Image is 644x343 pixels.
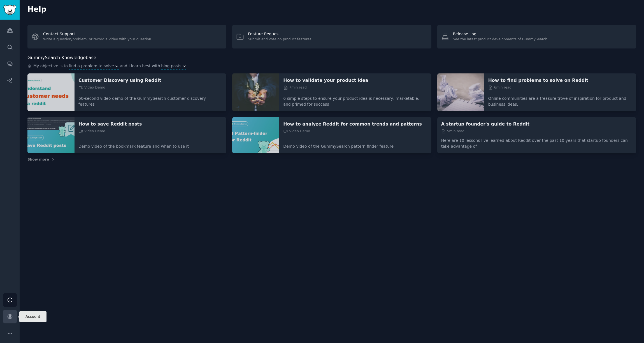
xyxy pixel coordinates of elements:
[161,63,186,69] button: blog posts
[78,77,222,83] a: Customer Discovery using Reddit
[248,31,311,37] div: Feature Request
[120,63,160,69] span: and I learn best with
[27,157,49,162] span: Show more
[441,134,632,149] p: Here are 10 lessons I've learned about Reddit over the past 10 years that startup founders can ta...
[33,63,68,69] span: My objective is to
[69,63,114,69] span: find a problem to solve
[453,31,547,37] div: Release Log
[283,77,427,83] a: How to validate your product idea
[27,117,75,154] img: How to save Reddit posts
[437,73,484,111] img: How to find problems to solve on Reddit
[232,73,279,111] img: How to validate your product idea
[283,121,427,127] a: How to analyze Reddit for common trends and patterns
[283,129,310,134] span: Video Demo
[441,129,464,134] span: 5 min read
[78,129,105,134] span: Video Demo
[27,63,636,69] div: .
[78,140,222,149] p: Demo video of the bookmark feature and when to use it
[453,37,547,42] div: See the latest product developments of GummySearch
[27,73,75,111] img: Customer Discovery using Reddit
[27,25,226,48] a: Contact SupportWrite a question/problem, or record a video with your question
[248,37,311,42] div: Submit and vote on product features
[232,25,431,48] a: Feature RequestSubmit and vote on product features
[69,63,119,69] button: find a problem to solve
[437,25,636,48] a: Release LogSee the latest product developments of GummySearch
[283,92,427,107] p: 6 simple steps to ensure your product idea is necessary, marketable, and primed for success
[488,77,632,83] a: How to find problems to solve on Reddit
[283,140,427,149] p: Demo video of the GummySearch pattern finder feature
[488,85,512,90] span: 6 min read
[78,92,222,107] p: 60-second video demo of the GummySearch customer discovery features
[161,63,181,69] span: blog posts
[3,5,16,15] img: GummySearch logo
[27,5,636,14] h2: Help
[27,54,96,61] h2: GummySearch Knowledgebase
[232,117,279,154] img: How to analyze Reddit for common trends and patterns
[441,121,632,127] a: A startup founder's guide to Reddit
[78,121,222,127] a: How to save Reddit posts
[488,92,632,107] p: Online communities are a treasure trove of inspiration for product and business ideas.
[283,85,306,90] span: 7 min read
[78,85,105,90] span: Video Demo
